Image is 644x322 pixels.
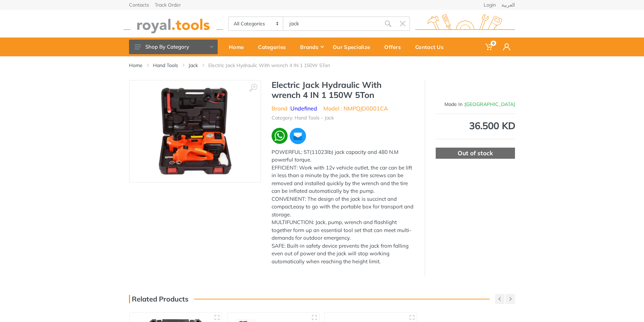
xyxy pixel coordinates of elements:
[224,40,253,54] div: Home
[188,62,198,69] a: Jack
[123,14,223,33] img: royal.tools Logo
[272,114,334,122] li: Category: Hand Tools - Jack
[290,105,317,112] a: Undefined
[208,62,340,69] li: Electric Jack Hydraulic With wrench 4 IN 1 150W 5Ton
[253,40,295,54] div: Categories
[272,218,414,242] div: MULTIFUNCTION: Jack, pump, wrench and flashlight together form up an essential tool set that can ...
[436,101,515,108] div: Made In :
[158,88,232,175] img: Royal Tools - Electric Jack Hydraulic With wrench 4 IN 1 150W 5Ton
[465,101,515,107] span: [GEOGRAPHIC_DATA]
[436,121,515,131] div: 36.500 KD
[484,2,496,7] a: Login
[415,14,515,33] img: royal.tools Logo
[283,16,381,31] input: Site search
[272,128,288,144] img: wa.webp
[328,38,379,56] a: Our Specialize
[129,62,515,69] nav: breadcrumb
[272,195,414,219] div: CONVENIENT: The design of the jack is succinct and compact,easy to go with the portable box for t...
[328,40,379,54] div: Our Specialize
[289,127,307,145] img: ma.webp
[153,62,178,69] a: Hand Tools
[379,40,410,54] div: Offers
[272,104,317,113] li: Brand :
[129,2,149,7] a: Contacts
[229,17,283,30] select: Category
[410,40,453,54] div: Contact Us
[410,38,453,56] a: Contact Us
[155,2,181,7] a: Track Order
[494,83,515,101] img: Undefined
[436,148,515,159] div: Out of stock
[272,242,414,266] div: SAFE: Built-in safety device prevents the jack from falling even out of power and the jack will s...
[224,38,253,56] a: Home
[323,104,388,113] li: Model : NMPQJD0001CA
[481,38,498,56] a: 0
[129,295,188,303] h3: Related Products
[272,80,414,100] h1: Electric Jack Hydraulic With wrench 4 IN 1 150W 5Ton
[129,40,218,54] button: Shop By Category
[253,38,295,56] a: Categories
[295,40,328,54] div: Brands
[129,62,143,69] a: Home
[379,38,410,56] a: Offers
[501,2,515,7] a: العربية
[491,41,496,46] span: 0
[272,148,414,164] div: POWERFUL: 5T(11023lb) jack capacity and 480 N.M powerful torque.
[272,164,414,195] div: EFFICIENT: Work with 12v vehicle outlet, the car can be lift in less than a minute by the jack, t...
